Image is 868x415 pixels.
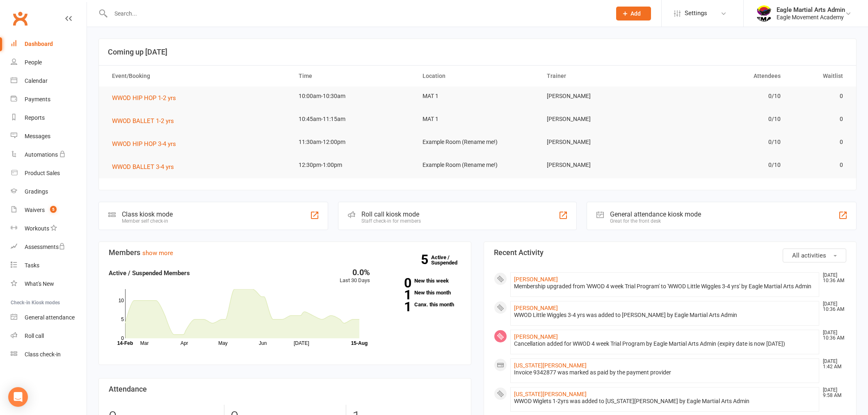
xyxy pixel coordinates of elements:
a: Calendar [11,72,87,90]
div: People [25,59,42,66]
div: Messages [25,133,50,139]
td: 11:30am-12:00pm [291,132,416,152]
div: Roll call kiosk mode [361,210,421,218]
button: All activities [783,249,846,262]
div: Last 30 Days [340,268,370,285]
td: 0/10 [664,87,788,106]
a: [US_STATE][PERSON_NAME] [514,391,587,397]
a: Clubworx [10,8,30,29]
button: WWOD BALLET 3-4 yrs [112,162,180,172]
td: 0 [788,87,850,106]
td: 10:45am-11:15am [291,109,416,129]
div: Automations [25,151,58,158]
button: WWOD BALLET 1-2 yrs [112,116,180,126]
strong: 1 [382,289,411,301]
a: Waivers 5 [11,201,87,219]
h3: Recent Activity [494,249,846,257]
span: Settings [685,4,707,23]
td: 0/10 [664,132,788,152]
td: [PERSON_NAME] [539,87,664,106]
div: Workouts [25,225,49,232]
time: [DATE] 10:36 AM [819,273,846,283]
div: Product Sales [25,170,60,176]
a: Payments [11,90,87,109]
div: Dashboard [25,41,53,47]
div: Class kiosk mode [122,210,173,218]
span: All activities [792,252,826,259]
a: Messages [11,127,87,146]
a: Tasks [11,256,87,275]
a: People [11,53,87,72]
a: General attendance kiosk mode [11,308,87,327]
strong: 1 [382,301,411,313]
div: Invoice 9342877 was marked as paid by the payment provider [514,369,815,376]
button: WWOD HIP HOP 1-2 yrs [112,93,182,103]
a: 5Active / Suspended [431,249,467,271]
a: Class kiosk mode [11,345,87,364]
span: Add [630,10,641,17]
div: Open Intercom Messenger [8,387,28,407]
a: [PERSON_NAME] [514,333,558,340]
a: Roll call [11,327,87,345]
h3: Attendance [109,385,461,393]
div: Member self check-in [122,218,173,224]
td: MAT 1 [415,109,539,129]
td: 12:30pm-1:00pm [291,155,416,175]
span: WWOD HIP HOP 3-4 yrs [112,140,176,148]
a: Dashboard [11,35,87,53]
div: Eagle Martial Arts Admin [777,6,845,14]
div: Gradings [25,188,48,195]
a: 1Canx. this month [382,302,461,307]
span: WWOD BALLET 1-2 yrs [112,117,174,125]
div: Assessments [25,244,65,250]
td: 0/10 [664,109,788,129]
a: show more [142,249,173,257]
td: 10:00am-10:30am [291,87,416,106]
span: 5 [50,206,57,213]
a: [PERSON_NAME] [514,276,558,283]
div: Reports [25,114,45,121]
td: 0 [788,109,850,129]
strong: 5 [421,253,431,266]
div: What's New [25,280,54,287]
a: 0New this week [382,278,461,283]
td: [PERSON_NAME] [539,109,664,129]
h3: Members [109,249,461,257]
td: 0 [788,155,850,175]
button: Add [616,7,651,21]
td: MAT 1 [415,87,539,106]
a: Workouts [11,219,87,238]
td: 0 [788,132,850,152]
th: Location [415,66,539,87]
a: [PERSON_NAME] [514,305,558,311]
th: Time [291,66,416,87]
span: WWOD BALLET 3-4 yrs [112,163,174,171]
time: [DATE] 1:42 AM [819,359,846,369]
div: Staff check-in for members [361,218,421,224]
div: Tasks [25,262,39,269]
time: [DATE] 10:36 AM [819,301,846,312]
div: Waivers [25,207,45,213]
div: Calendar [25,78,48,84]
a: Reports [11,109,87,127]
time: [DATE] 10:36 AM [819,330,846,341]
h3: Coming up [DATE] [108,48,847,56]
th: Trainer [539,66,664,87]
a: 1New this month [382,290,461,295]
th: Waitlist [788,66,850,87]
div: Payments [25,96,50,103]
a: What's New [11,275,87,293]
time: [DATE] 9:58 AM [819,388,846,398]
td: Example Room (Rename me!) [415,132,539,152]
div: Great for the front desk [610,218,701,224]
div: Cancellation added for WWOD 4 week Trial Program by Eagle Martial Arts Admin (expiry date is now ... [514,340,815,347]
a: Gradings [11,182,87,201]
a: Automations [11,146,87,164]
th: Attendees [664,66,788,87]
div: WWOD Little Wiggles 3-4 yrs was added to [PERSON_NAME] by Eagle Martial Arts Admin [514,312,815,319]
strong: 0 [382,277,411,289]
img: thumb_image1738041739.png [756,5,772,22]
td: [PERSON_NAME] [539,155,664,175]
th: Event/Booking [105,66,291,87]
div: Class check-in [25,351,61,358]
